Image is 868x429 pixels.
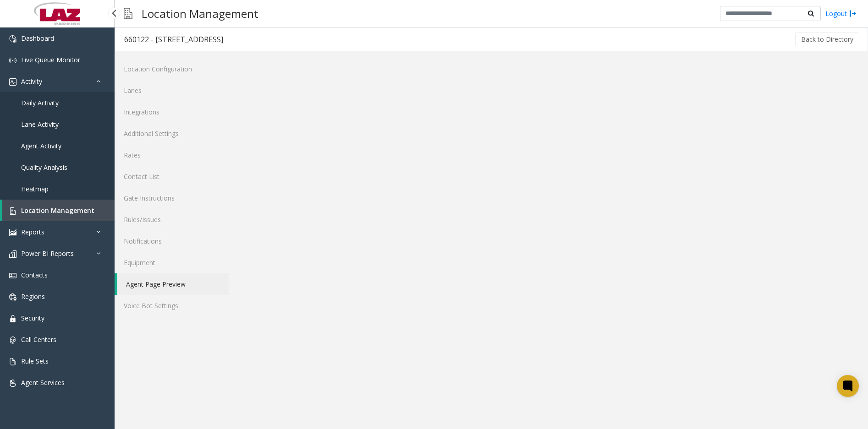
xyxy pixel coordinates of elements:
[9,229,16,236] img: 'icon'
[21,249,74,258] span: Power BI Reports
[9,57,16,64] img: 'icon'
[124,2,132,25] img: pageIcon
[9,207,16,215] img: 'icon'
[21,335,56,344] span: Call Centers
[115,123,229,144] a: Additional Settings
[9,293,16,301] img: 'icon'
[9,315,16,322] img: 'icon'
[21,98,59,107] span: Daily Activity
[9,78,16,86] img: 'icon'
[115,209,229,230] a: Rules/Issues
[21,185,49,193] span: Heatmap
[21,314,44,322] span: Security
[9,250,16,258] img: 'icon'
[9,272,16,279] img: 'icon'
[21,34,54,43] span: Dashboard
[115,144,229,166] a: Rates
[2,200,115,221] a: Location Management
[124,33,223,45] div: 660122 - [STREET_ADDRESS]
[117,273,229,295] a: Agent Page Preview
[115,187,229,209] a: Gate Instructions
[115,166,229,187] a: Contact List
[21,378,65,387] span: Agent Services
[21,357,49,365] span: Rule Sets
[115,252,229,273] a: Equipment
[21,292,45,301] span: Regions
[795,33,859,46] button: Back to Directory
[115,295,229,316] a: Voice Bot Settings
[9,35,16,43] img: 'icon'
[825,9,857,18] a: Logout
[9,358,16,365] img: 'icon'
[115,80,229,101] a: Lanes
[21,206,94,215] span: Location Management
[21,228,44,236] span: Reports
[21,163,67,172] span: Quality Analysis
[21,77,42,86] span: Activity
[21,120,59,129] span: Lane Activity
[9,380,16,387] img: 'icon'
[9,337,16,344] img: 'icon'
[849,9,857,18] img: logout
[21,55,80,64] span: Live Queue Monitor
[115,230,229,252] a: Notifications
[137,2,263,25] h3: Location Management
[21,271,48,279] span: Contacts
[115,58,229,80] a: Location Configuration
[21,141,61,150] span: Agent Activity
[115,101,229,123] a: Integrations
